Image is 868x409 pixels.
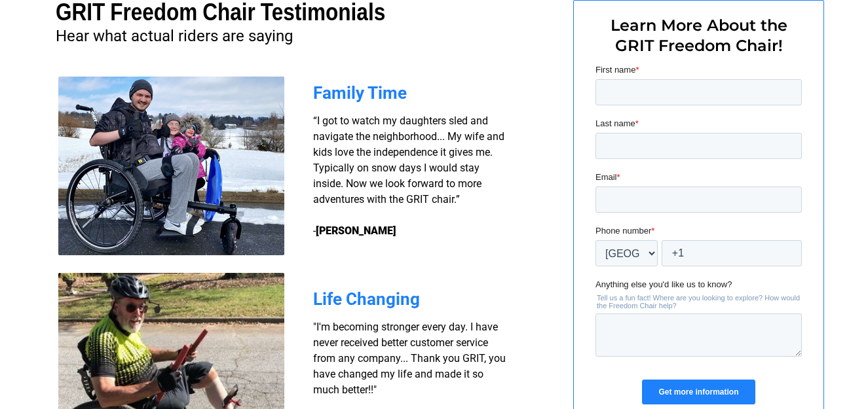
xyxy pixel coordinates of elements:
[313,289,420,309] span: Life Changing
[316,224,396,237] strong: [PERSON_NAME]
[56,27,293,45] span: Hear what actual riders are saying
[313,83,407,103] span: Family Time
[611,16,787,55] span: Learn More About the GRIT Freedom Chair!
[313,321,506,396] span: "I'm becoming stronger every day. I have never received better customer service from any company....
[313,115,504,237] span: “I got to watch my daughters sled and navigate the neighborhood... My wife and kids love the inde...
